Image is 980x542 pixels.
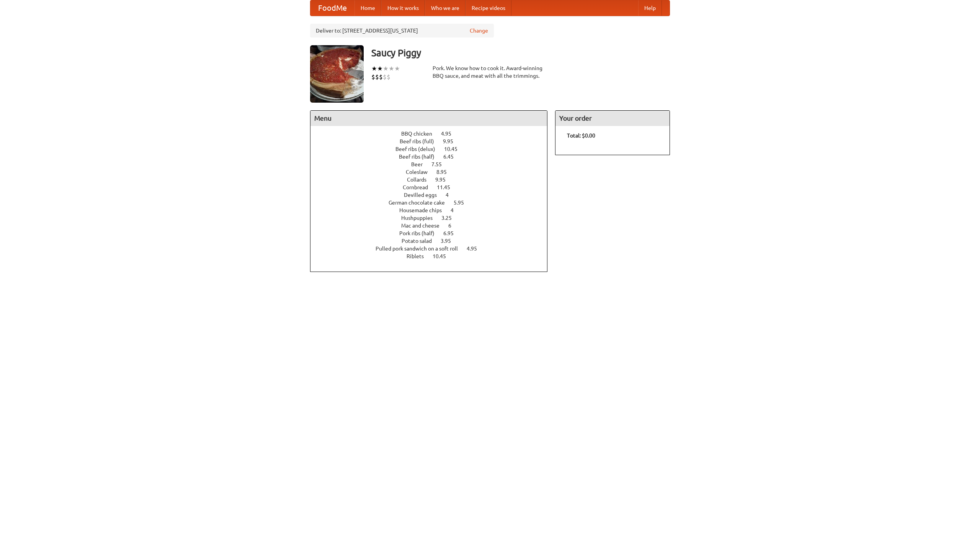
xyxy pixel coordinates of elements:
li: ★ [389,64,394,73]
span: 3.25 [441,215,459,221]
h3: Saucy Piggy [371,45,670,61]
span: 11.45 [437,184,458,190]
span: 8.95 [436,169,454,175]
li: ★ [383,64,389,73]
span: Pulled pork sandwich on a soft roll [376,246,465,252]
span: Riblets [407,253,431,259]
span: Devilled eggs [404,192,444,198]
a: Potato salad 3.95 [402,238,465,244]
span: 4 [451,207,461,213]
a: FoodMe [310,0,354,16]
span: 7.55 [431,161,449,167]
a: German chocolate cake 5.95 [389,200,478,206]
span: German chocolate cake [389,200,452,206]
li: ★ [371,64,377,73]
a: Pulled pork sandwich on a soft roll 4.95 [376,246,491,252]
a: Beef ribs (full) 9.95 [400,138,467,144]
a: Housemade chips 4 [399,207,468,213]
h4: Your order [555,111,670,126]
a: Who we are [425,0,465,16]
a: Home [354,0,381,16]
span: 4.95 [441,131,459,137]
a: Help [638,0,662,16]
a: Change [470,27,488,34]
div: Pork. We know how to cook it. Award-winning BBQ sauce, and meat with all the trimmings. [433,64,547,80]
span: Beef ribs (half) [399,154,442,160]
span: Mac and cheese [401,223,447,229]
a: Hushpuppies 3.25 [401,215,466,221]
span: 6 [448,223,459,229]
a: Mac and cheese 6 [401,223,465,229]
span: 5.95 [454,200,472,206]
span: Potato salad [402,238,439,244]
span: 10.45 [433,253,454,259]
a: Beef ribs (half) 6.45 [399,154,468,160]
span: 9.95 [435,177,453,183]
a: Riblets 10.45 [407,253,460,259]
a: Devilled eggs 4 [404,192,463,198]
li: ★ [394,64,400,73]
span: Coleslaw [406,169,435,175]
span: Beef ribs (full) [400,138,442,144]
span: 3.95 [441,238,459,244]
span: Hushpuppies [401,215,440,221]
li: $ [379,73,383,81]
li: $ [383,73,387,81]
a: Collards 9.95 [407,177,460,183]
span: 4 [446,192,456,198]
span: Pork ribs (half) [399,230,442,236]
li: $ [387,73,390,81]
span: 6.45 [443,154,461,160]
span: Cornbread [403,184,436,190]
div: Deliver to: [STREET_ADDRESS][US_STATE] [310,24,494,38]
span: 9.95 [443,138,461,144]
li: $ [371,73,375,81]
span: 10.45 [444,146,465,152]
a: BBQ chicken 4.95 [401,131,465,137]
a: Pork ribs (half) 6.95 [399,230,468,236]
span: Housemade chips [399,207,449,213]
img: angular.jpg [310,45,364,103]
a: Cornbread 11.45 [403,184,464,190]
li: $ [375,73,379,81]
a: How it works [381,0,425,16]
a: Coleslaw 8.95 [406,169,461,175]
span: Collards [407,177,434,183]
h4: Menu [310,111,547,126]
span: Beef ribs (delux) [395,146,443,152]
span: BBQ chicken [401,131,440,137]
span: 6.95 [443,230,461,236]
span: Beer [411,161,430,167]
a: Recipe videos [465,0,511,16]
b: Total: $0.00 [567,133,595,139]
li: ★ [377,64,383,73]
span: 4.95 [467,246,485,252]
a: Beef ribs (delux) 10.45 [395,146,472,152]
a: Beer 7.55 [411,161,456,167]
